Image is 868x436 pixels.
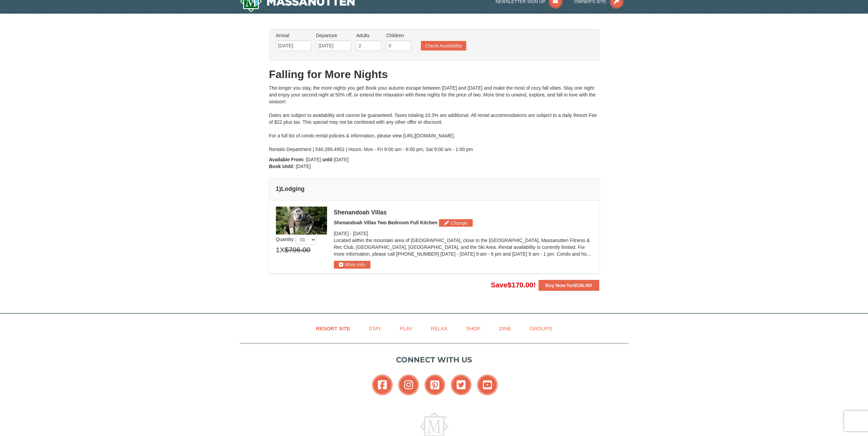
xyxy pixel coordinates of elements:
[421,41,466,50] button: Check Availability
[458,321,489,336] a: Shop
[391,321,421,336] a: Play
[284,245,310,255] span: $706.00
[422,321,456,336] a: Relax
[334,261,370,268] button: More Info
[439,219,473,227] button: Change
[269,164,295,169] strong: Book Until:
[491,281,536,289] span: Save !
[356,32,381,39] label: Adults
[573,283,591,288] span: $536.00
[316,32,351,39] label: Departure
[334,231,349,236] span: [DATE]
[386,32,411,39] label: Children
[545,283,592,288] strong: Buy Now for !
[507,281,533,289] span: $170.00
[276,245,280,255] span: 1
[269,157,305,162] strong: Available From:
[279,185,281,192] span: )
[334,157,349,162] span: [DATE]
[353,231,368,236] span: [DATE]
[350,231,352,236] span: -
[240,354,629,365] p: Connect with us
[360,321,390,336] a: Stay
[269,67,599,81] h1: Falling for More Nights
[490,321,520,336] a: Dine
[334,220,438,225] span: Shenandoah Villas Two Bedroom Full Kitchen
[334,209,592,216] div: Shenandoah Villas
[322,157,333,162] strong: until
[276,207,327,235] img: 19219019-2-e70bf45f.jpg
[296,164,311,169] span: [DATE]
[539,280,599,291] button: Buy Now for$536.00!
[308,321,359,336] a: Resort Site
[276,237,317,242] span: Quantity :
[334,237,592,257] p: Located within the mountain area of [GEOGRAPHIC_DATA], close to the [GEOGRAPHIC_DATA], Massanutte...
[280,245,284,255] span: X
[306,157,321,162] span: [DATE]
[276,32,311,39] label: Arrival
[276,185,592,192] h4: 1 Lodging
[521,321,560,336] a: Groups
[269,85,599,153] div: The longer you stay, the more nights you get! Book your autumn escape between [DATE] and [DATE] a...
